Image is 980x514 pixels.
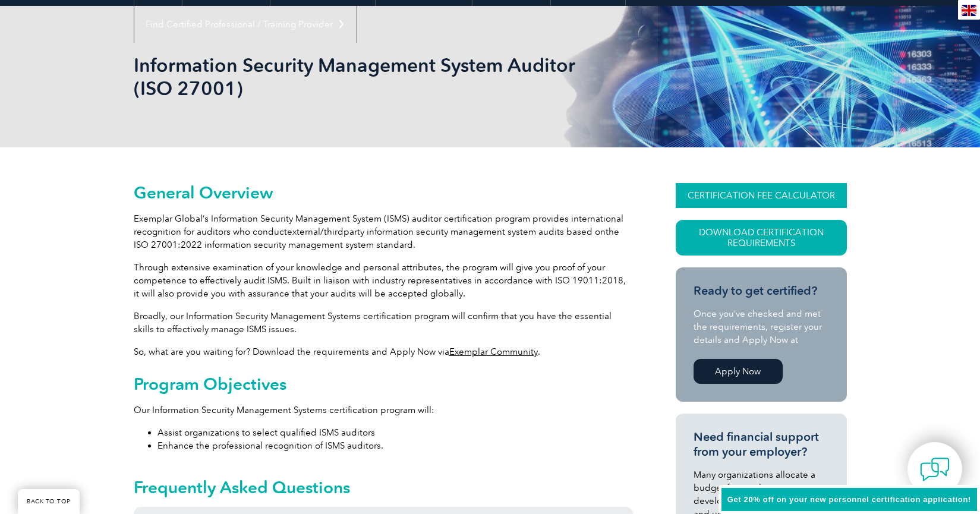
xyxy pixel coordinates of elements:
[134,183,633,202] h2: General Overview
[727,495,971,504] span: Get 20% off on your new personnel certification application!
[157,426,633,439] li: Assist organizations to select qualified ISMS auditors
[134,6,357,43] a: Find Certified Professional / Training Provider
[134,310,633,336] p: Broadly, our Information Security Management Systems certification program will confirm that you ...
[962,5,976,16] img: en
[134,478,633,497] h2: Frequently Asked Questions
[134,53,590,100] h1: Information Security Management System Auditor (ISO 27001)
[676,220,847,256] a: Download Certification Requirements
[694,283,829,298] h3: Ready to get certified?
[344,226,606,237] span: party information security management system audits based on
[676,183,847,208] a: CERTIFICATION FEE CALCULATOR
[134,212,633,251] p: Exemplar Global’s Information Security Management System (ISMS) auditor certification program pro...
[134,403,633,417] p: Our Information Security Management Systems certification program will:
[920,455,950,484] img: contact-chat.png
[694,430,829,459] h3: Need financial support from your employer?
[134,261,633,300] p: Through extensive examination of your knowledge and personal attributes, the program will give yo...
[694,307,829,346] p: Once you’ve checked and met the requirements, register your details and Apply Now at
[694,359,783,384] a: Apply Now
[157,439,633,452] li: Enhance the professional recognition of ISMS auditors.
[449,346,538,357] a: Exemplar Community
[134,374,633,393] h2: Program Objectives
[18,489,80,514] a: BACK TO TOP
[134,345,633,358] p: So, what are you waiting for? Download the requirements and Apply Now via .
[287,226,344,237] span: external/third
